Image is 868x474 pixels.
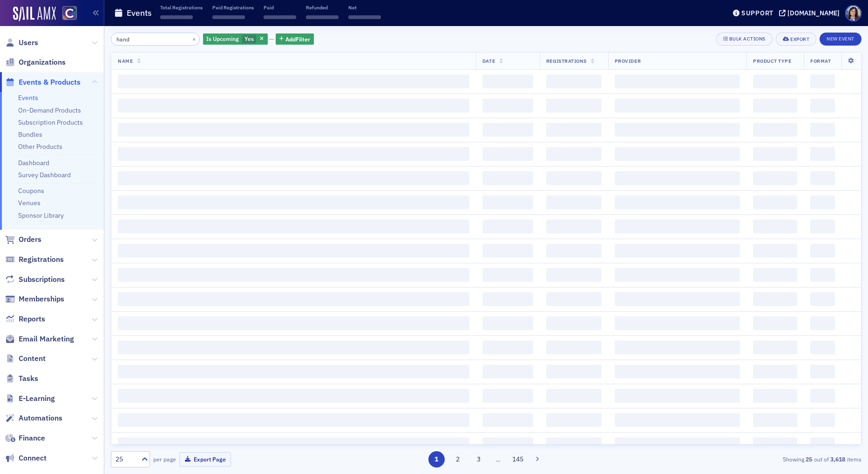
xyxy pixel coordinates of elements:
[546,437,602,451] span: ‌
[18,106,81,114] a: On-Demand Products
[111,33,200,46] input: Search…
[753,220,797,234] span: ‌
[615,413,740,427] span: ‌
[753,74,797,88] span: ‌
[546,413,602,427] span: ‌
[753,123,797,137] span: ‌
[5,433,45,443] a: Finance
[5,274,65,285] a: Subscriptions
[115,454,136,464] div: 25
[810,220,835,234] span: ‌
[618,455,861,463] div: Showing out of items
[482,316,533,330] span: ‌
[13,7,56,21] img: SailAMX
[615,220,740,234] span: ‌
[615,58,641,64] span: Provider
[810,268,835,282] span: ‌
[203,33,268,45] div: Yes
[753,292,797,306] span: ‌
[244,35,254,42] span: Yes
[264,4,296,11] p: Paid
[615,389,740,403] span: ‌
[5,254,64,265] a: Registrations
[753,58,791,64] span: Product Type
[615,292,740,306] span: ‌
[62,6,77,20] img: SailAMX
[753,147,797,161] span: ‌
[753,316,797,330] span: ‌
[19,274,65,285] span: Subscriptions
[615,316,740,330] span: ‌
[546,316,602,330] span: ‌
[482,171,533,185] span: ‌
[810,244,835,258] span: ‌
[753,340,797,354] span: ‌
[482,413,533,427] span: ‌
[546,340,602,354] span: ‌
[615,268,740,282] span: ‌
[810,74,835,88] span: ‌
[118,340,469,354] span: ‌
[19,38,38,48] span: Users
[753,195,797,209] span: ‌
[118,244,469,258] span: ‌
[153,455,176,463] label: per page
[449,451,466,467] button: 2
[118,123,469,137] span: ‌
[546,292,602,306] span: ‌
[546,389,602,403] span: ‌
[482,437,533,451] span: ‌
[820,34,861,42] a: New Event
[482,389,533,403] span: ‌
[492,455,505,463] span: …
[546,58,587,64] span: Registrations
[804,455,814,463] strong: 25
[615,171,740,185] span: ‌
[546,195,602,209] span: ‌
[615,195,740,209] span: ‌
[741,9,773,17] div: Support
[5,294,64,304] a: Memberships
[546,244,602,258] span: ‌
[19,234,41,245] span: Orders
[615,244,740,258] span: ‌
[118,437,469,451] span: ‌
[546,171,602,185] span: ‌
[118,292,469,306] span: ‌
[810,437,835,451] span: ‌
[615,99,740,113] span: ‌
[471,451,487,467] button: 3
[118,365,469,379] span: ‌
[753,389,797,403] span: ‌
[810,292,835,306] span: ‌
[810,99,835,113] span: ‌
[118,413,469,427] span: ‌
[810,58,831,64] span: Format
[19,394,55,404] span: E-Learning
[546,74,602,88] span: ‌
[482,365,533,379] span: ‌
[5,57,66,67] a: Organizations
[753,413,797,427] span: ‌
[18,211,64,220] a: Sponsor Library
[118,171,469,185] span: ‌
[810,316,835,330] span: ‌
[19,374,38,384] span: Tasks
[118,99,469,113] span: ‌
[810,171,835,185] span: ‌
[118,220,469,234] span: ‌
[348,4,381,11] p: Net
[5,354,46,364] a: Content
[264,15,296,19] span: ‌
[19,354,46,364] span: Content
[19,314,45,324] span: Reports
[118,58,133,64] span: Name
[753,171,797,185] span: ‌
[5,374,38,384] a: Tasks
[212,15,245,19] span: ‌
[810,123,835,137] span: ‌
[482,244,533,258] span: ‌
[160,15,193,19] span: ‌
[212,4,254,11] p: Paid Registrations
